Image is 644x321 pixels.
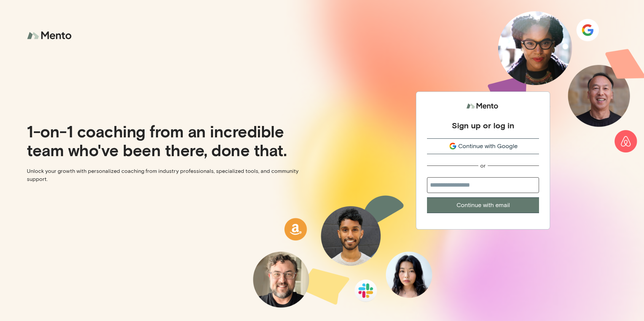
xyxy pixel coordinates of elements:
img: logo [27,27,74,45]
div: Sign up or log in [452,120,514,130]
button: Continue with Google [427,138,539,154]
div: or [480,162,486,169]
button: Continue with email [427,197,539,213]
span: Continue with Google [458,142,518,151]
p: 1-on-1 coaching from an incredible team who've been there, done that. [27,122,317,159]
p: Unlock your growth with personalized coaching from industry professionals, specialized tools, and... [27,167,317,183]
img: logo.svg [466,100,500,112]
